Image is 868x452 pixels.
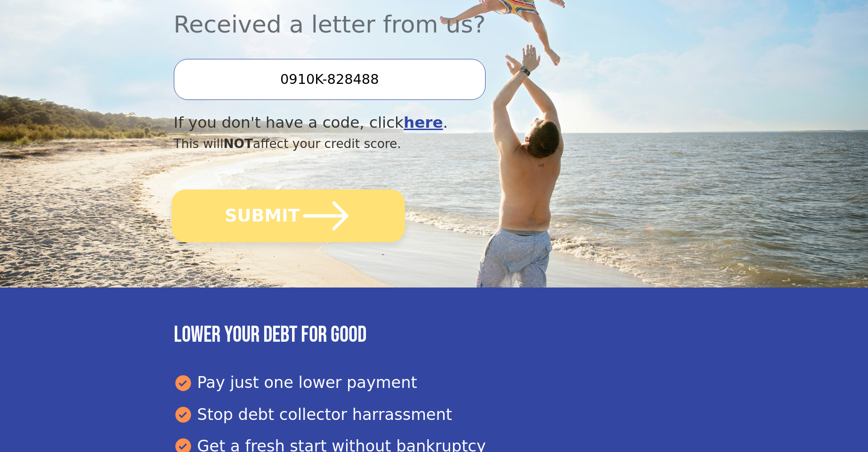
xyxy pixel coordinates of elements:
[174,111,617,134] div: If you don't have a code, click .
[174,134,617,153] div: This will affect your credit score.
[404,114,443,131] a: here
[174,371,695,394] div: Pay just one lower payment
[174,59,486,99] input: Enter your Offer Code:
[174,321,695,349] h3: Lower your debt for good
[171,189,405,242] button: SUBMIT
[174,403,695,427] div: Stop debt collector harrassment
[224,136,253,151] span: NOT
